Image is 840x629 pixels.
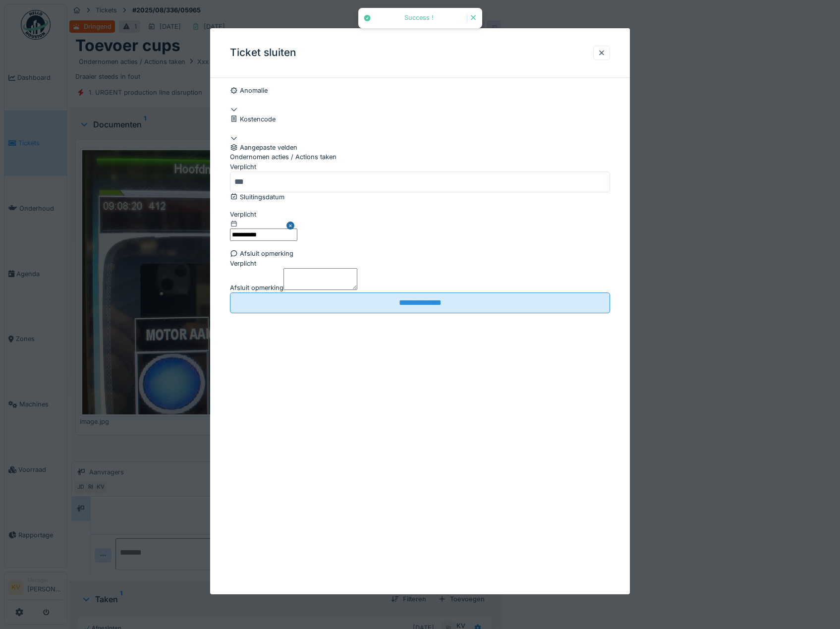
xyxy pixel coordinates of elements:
div: Verplicht [230,259,611,268]
div: Sluitingsdatum [230,192,611,202]
div: Verplicht [230,210,297,219]
button: Close [286,210,297,241]
div: Afsluit opmerking [230,249,611,259]
label: Afsluit opmerking [230,283,283,292]
div: Success ! [376,14,462,22]
div: Verplicht [230,162,611,172]
label: Ondernomen acties / Actions taken [230,152,336,162]
div: Anomalie [230,86,611,95]
div: Kostencode [230,114,611,124]
div: Aangepaste velden [230,143,611,152]
h3: Ticket sluiten [230,47,296,59]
